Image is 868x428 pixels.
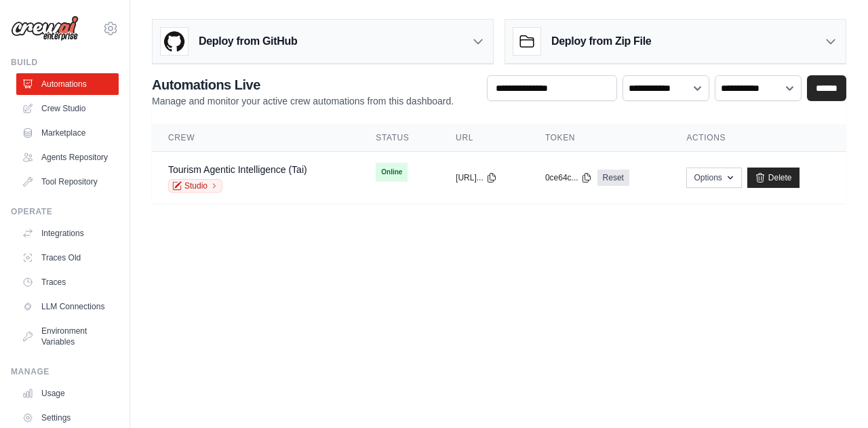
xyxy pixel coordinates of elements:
a: Tourism Agentic Intelligence (Tai) [168,164,307,175]
a: Delete [747,168,800,188]
h3: Deploy from GitHub [199,33,297,50]
a: Reset [597,170,629,186]
a: Environment Variables [16,320,119,353]
p: Manage and monitor your active crew automations from this dashboard. [152,94,454,108]
img: Logo [11,16,79,41]
a: Integrations [16,222,119,244]
div: Operate [11,206,119,217]
a: Marketplace [16,122,119,144]
h3: Deploy from Zip File [551,33,651,50]
a: Automations [16,73,119,95]
button: Options [686,168,741,188]
h2: Automations Live [152,75,454,94]
a: Tool Repository [16,171,119,193]
th: URL [439,124,529,152]
img: GitHub Logo [161,28,188,55]
th: Token [529,124,671,152]
a: Traces [16,271,119,293]
span: Online [376,163,408,182]
a: Crew Studio [16,98,119,119]
a: Usage [16,383,119,404]
th: Crew [152,124,359,152]
button: 0ce64c... [545,172,592,183]
th: Actions [670,124,846,152]
div: Manage [11,366,119,377]
a: LLM Connections [16,296,119,317]
a: Agents Repository [16,147,119,168]
th: Status [359,124,439,152]
a: Traces Old [16,247,119,269]
a: Studio [168,179,222,193]
div: Build [11,57,119,68]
